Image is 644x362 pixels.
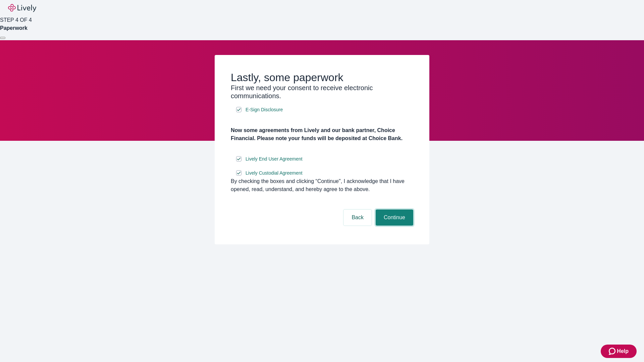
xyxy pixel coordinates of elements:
button: Zendesk support iconHelp [601,345,637,358]
span: Help [617,347,629,355]
img: Lively [8,4,36,12]
a: e-sign disclosure document [244,155,304,163]
h2: Lastly, some paperwork [231,71,413,84]
span: E-Sign Disclosure [246,106,283,113]
span: Lively End User Agreement [246,156,303,163]
h3: First we need your consent to receive electronic communications. [231,84,413,100]
h4: Now some agreements from Lively and our bank partner, Choice Financial. Please note your funds wi... [231,126,413,142]
a: e-sign disclosure document [244,169,304,177]
button: Back [343,209,372,226]
a: e-sign disclosure document [244,106,284,114]
span: Lively Custodial Agreement [246,170,303,177]
svg: Zendesk support icon [609,347,617,355]
button: Continue [376,209,413,226]
div: By checking the boxes and clicking “Continue", I acknowledge that I have opened, read, understand... [231,177,413,193]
